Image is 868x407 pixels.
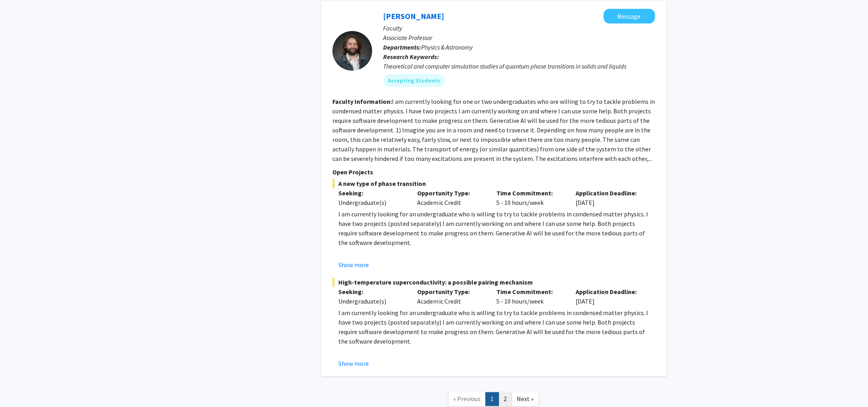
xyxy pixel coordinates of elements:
div: 5 - 10 hours/week [490,188,570,207]
p: Application Deadline: [576,287,643,296]
button: Show more [338,260,369,269]
a: Next [511,392,539,406]
a: 1 [485,392,499,406]
div: Academic Credit [411,188,490,207]
p: Application Deadline: [576,188,643,198]
span: High-temperature superconductivity: a possible pairing mechanism [332,277,655,287]
button: Message Wouter Montfrooij [603,9,655,23]
a: 2 [498,392,512,406]
div: Undergraduate(s) [338,296,406,306]
mat-chip: Accepting Students [383,74,445,87]
div: [DATE] [570,188,649,207]
b: Faculty Information: [332,97,392,105]
p: Opportunity Type: [417,287,485,296]
b: Departments: [383,43,421,51]
p: Associate Professor [383,33,655,42]
iframe: Chat [6,371,34,401]
span: A new type of phase transition [332,179,655,188]
p: Time Commitment: [496,287,564,296]
div: 5 - 10 hours/week [490,287,570,306]
p: Faculty [383,23,655,33]
p: Time Commitment: [496,188,564,198]
div: Academic Credit [411,287,490,306]
span: « Previous [453,395,481,403]
fg-read-more: I am currently looking for one or two undergraduates who are willing to try to tackle problems in... [332,97,655,162]
div: [DATE] [570,287,649,306]
a: [PERSON_NAME] [383,11,444,21]
div: Undergraduate(s) [338,198,406,207]
div: Theoretical and computer simulation studies of quantum phase transitions in solids and liquids [383,61,655,71]
a: Previous Page [448,392,486,406]
p: Opportunity Type: [417,188,485,198]
p: Seeking: [338,287,406,296]
b: Research Keywords: [383,53,439,61]
span: Next » [517,395,534,403]
p: I am currently looking for an undergraduate who is willing to try to tackle problems in condensed... [338,308,655,346]
button: Show more [338,359,369,368]
span: Physics & Astronomy [421,43,473,51]
p: Seeking: [338,188,406,198]
p: Open Projects [332,167,655,177]
p: I am currently looking for an undergraduate who is willing to try to tackle problems in condensed... [338,209,655,247]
